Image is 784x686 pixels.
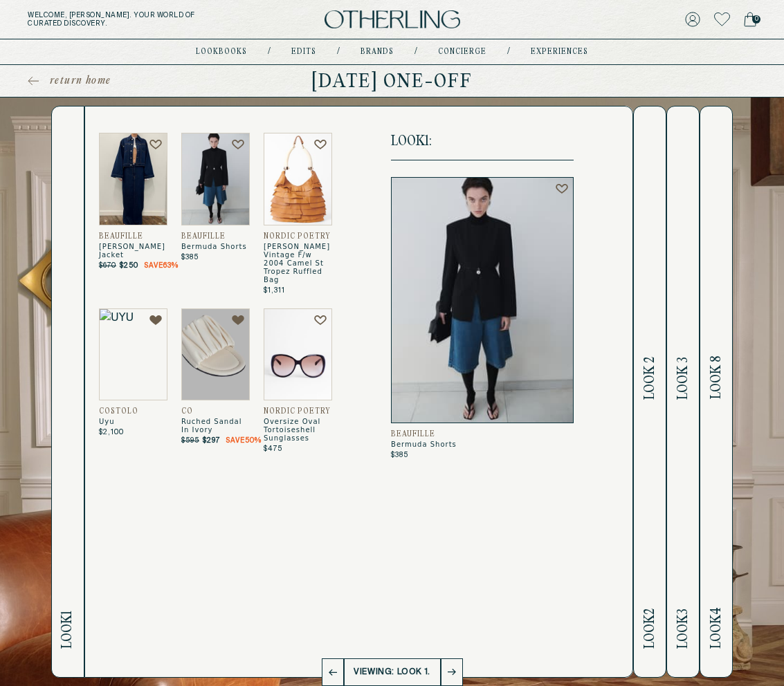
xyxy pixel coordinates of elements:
[28,11,246,28] h5: Welcome, [PERSON_NAME] . Your world of curated discovery.
[28,74,111,88] a: return home
[438,48,486,55] a: concierge
[264,445,282,453] span: $475
[99,407,138,416] span: COSTOLO
[264,243,332,284] span: [PERSON_NAME] Vintage F/w 2004 Camel St Tropez Ruffled Bag
[196,48,247,55] a: lookbooks
[391,451,408,459] span: $385
[50,74,111,88] span: return home
[226,436,262,445] span: Save 50 %
[181,407,193,416] span: CO
[264,286,285,295] span: $1,311
[181,243,250,251] span: Bermuda Shorts
[268,46,271,57] div: /
[99,232,143,241] span: Beaufille
[264,308,332,401] img: Oversize Oval Tortoiseshell Sunglasses
[507,46,510,57] div: /
[60,611,75,649] span: Look 1
[99,308,167,401] img: UYU
[51,106,84,678] button: Look1
[337,46,340,57] div: /
[642,357,658,400] span: Look 2
[391,134,432,149] span: Look 1 :
[675,357,691,400] span: Look 3
[709,356,724,400] span: Look 8
[99,428,124,436] span: $2,100
[28,70,756,92] h1: [DATE] One-off
[744,10,756,29] a: 0
[203,436,262,445] p: $297
[291,48,316,55] a: Edits
[99,243,167,259] span: [PERSON_NAME] Jacket
[361,48,394,55] a: Brands
[264,133,332,225] img: Tom Ford Vintage F/W 2004 Camel St Tropez Ruffled Bag
[633,106,666,678] button: Look2Look 2
[99,261,116,270] span: $670
[391,430,435,438] span: Beaufille
[666,106,700,678] button: Look3Look 3
[99,418,167,426] span: Uyu
[181,253,199,261] span: $385
[264,407,331,416] span: Nordic Poetry
[181,436,199,445] span: $595
[642,609,658,649] span: Look 2
[99,133,167,225] img: Knox Jacket
[709,607,724,649] span: Look 4
[752,15,760,24] span: 0
[531,48,588,55] a: experiences
[264,232,331,241] span: Nordic Poetry
[144,261,179,270] span: Save 63 %
[181,232,226,241] span: Beaufille
[181,418,250,434] span: Ruched Sandal In Ivory
[264,418,332,443] span: Oversize Oval Tortoiseshell Sunglasses
[325,10,460,29] img: logo
[120,261,179,270] p: $250
[414,46,417,57] div: /
[391,177,574,423] img: Bermuda Shorts
[391,441,574,449] span: Bermuda Shorts
[343,665,441,679] p: Viewing: Look 1.
[181,308,250,401] img: Ruched Sandal in Ivory
[700,106,733,678] button: Look4Look 8
[675,609,691,649] span: Look 3
[181,133,250,225] img: Bermuda Shorts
